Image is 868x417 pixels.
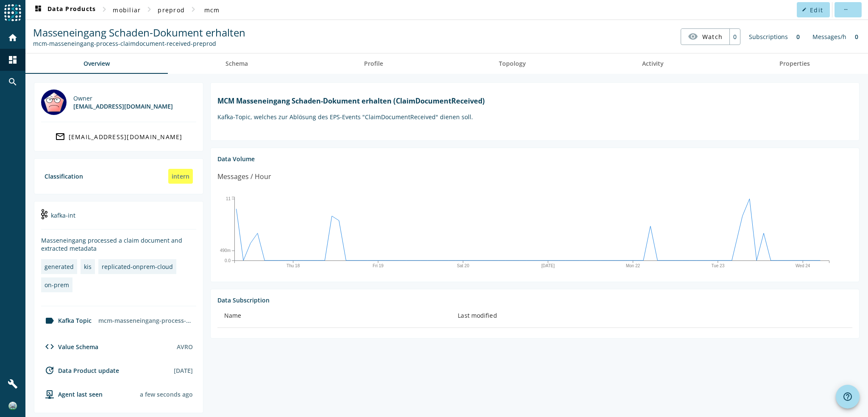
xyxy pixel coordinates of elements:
button: mobiliar [109,2,144,17]
div: agent-env-preprod [41,389,103,399]
div: on-prem [45,281,69,289]
div: AVRO [177,343,193,351]
mat-icon: chevron_right [99,4,109,14]
div: Kafka Topic [41,316,92,326]
mat-icon: label [45,316,55,326]
span: Properties [779,61,810,67]
mat-icon: update [45,365,55,375]
div: kis [84,263,92,271]
button: mcm [198,2,225,17]
span: Watch [702,29,723,44]
button: Data Products [30,2,99,17]
img: spoud-logo.svg [4,4,21,21]
mat-icon: search [8,77,18,87]
mat-icon: home [8,33,18,43]
span: Activity [642,61,664,67]
div: [EMAIL_ADDRESS][DOMAIN_NAME] [69,133,183,141]
div: Value Schema [41,341,98,352]
img: kafka-int [41,209,47,219]
div: intern [168,169,193,184]
div: Subscriptions [745,28,792,45]
mat-icon: visibility [688,31,698,42]
mat-icon: chevron_right [144,4,154,14]
span: Data Products [33,5,96,15]
span: Masseneingang Schaden-Dokument erhalten [33,25,245,39]
text: Sat 20 [457,263,469,268]
span: Profile [364,61,383,67]
text: Wed 24 [796,263,810,268]
img: 7d8f07496eb6c71a228eaac28f4573d5 [8,402,17,410]
button: preprod [154,2,188,17]
div: 0 [851,28,862,45]
span: Edit [810,6,823,14]
div: Messages/h [808,28,851,45]
text: Fri 19 [373,263,384,268]
text: 0.0 [225,258,231,263]
text: 490m [220,248,231,253]
div: kafka-int [41,208,196,229]
div: mcm-masseneingang-process-claimdocument-received-preprod [95,313,196,328]
div: Messages / Hour [217,171,271,182]
div: generated [45,263,74,271]
div: Data Subscription [217,296,852,304]
button: Edit [797,2,830,17]
div: [EMAIL_ADDRESS][DOMAIN_NAME] [73,102,173,110]
img: mbx_301492@mobi.ch [41,90,67,115]
mat-icon: build [8,379,18,389]
h1: MCM Masseneingang Schaden-Dokument erhalten (ClaimDocumentReceived) [217,96,852,106]
span: Schema [225,61,248,67]
mat-icon: edit [802,7,807,12]
div: Owner [73,94,173,102]
mat-icon: mail_outline [55,132,65,142]
div: Data Volume [217,155,852,163]
span: Overview [83,61,110,67]
span: preprod [158,6,185,14]
div: Data Product update [41,365,119,375]
span: mobiliar [113,6,141,14]
th: Last modified [451,304,852,328]
a: [EMAIL_ADDRESS][DOMAIN_NAME] [41,129,196,144]
mat-icon: dashboard [33,5,43,15]
div: Kafka Topic: mcm-masseneingang-process-claimdocument-received-preprod [33,39,245,48]
text: [DATE] [541,263,555,268]
mat-icon: dashboard [8,55,18,65]
text: Thu 18 [287,263,300,268]
div: 0 [792,28,804,45]
div: replicated-onprem-cloud [102,263,173,271]
mat-icon: chevron_right [188,4,198,14]
text: Mon 22 [626,263,640,268]
div: 0 [729,29,740,45]
div: Masseneingang processed a claim document and extracted metadata [41,236,196,252]
mat-icon: help_outline [843,392,853,402]
mat-icon: more_horiz [843,7,848,12]
div: Classification [45,172,83,180]
th: Name [217,304,451,328]
p: Kafka-Topic, welches zur Ablösung des EPS-Events "ClaimDocumentReceived" dienen soll. [217,113,852,121]
button: Watch [681,29,729,44]
span: Topology [499,61,526,67]
span: mcm [204,6,220,14]
text: 11 [226,196,231,201]
mat-icon: code [45,341,55,352]
text: Tue 23 [711,263,724,268]
div: [DATE] [174,367,193,375]
div: Agents typically reports every 15min to 1h [140,390,193,398]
